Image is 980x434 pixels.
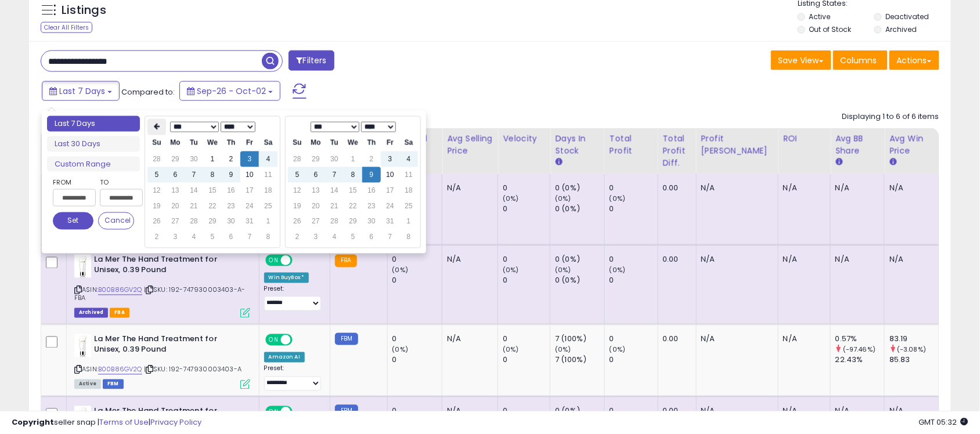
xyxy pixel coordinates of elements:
[290,335,309,345] span: OFF
[392,334,442,345] div: 0
[197,85,266,97] span: Sep-26 - Oct-02
[835,255,875,265] div: N/A
[240,167,259,183] td: 10
[503,276,550,286] div: 0
[610,204,658,214] div: 0
[447,183,489,193] div: N/A
[392,345,409,355] small: (0%)
[783,334,822,345] div: N/A
[503,345,519,355] small: (0%)
[259,167,278,183] td: 11
[222,230,240,245] td: 6
[290,255,309,265] span: OFF
[701,133,773,157] div: Profit [PERSON_NAME]
[166,183,185,198] td: 13
[100,176,134,188] label: To
[74,255,250,317] div: ASIN:
[166,198,185,214] td: 20
[74,334,250,388] div: ASIN:
[897,345,926,355] small: (-3.08%)
[98,365,142,375] a: B00B86GV2Q
[185,135,203,151] th: Tu
[264,285,322,312] div: Preset:
[381,198,399,214] td: 24
[259,214,278,230] td: 1
[344,135,362,151] th: We
[166,230,185,245] td: 3
[203,230,222,245] td: 5
[889,183,930,193] div: N/A
[185,167,203,183] td: 7
[835,157,842,168] small: Avg BB Share.
[222,198,240,214] td: 23
[222,151,240,167] td: 2
[325,135,344,151] th: Tu
[381,230,399,245] td: 7
[185,183,203,198] td: 14
[399,230,418,245] td: 8
[288,167,307,183] td: 5
[94,334,235,359] b: La Mer The Hand Treatment for Unisex, 0.39 Pound
[240,214,259,230] td: 31
[325,230,344,245] td: 4
[919,417,968,428] span: 2025-10-10 05:32 GMT
[610,276,658,286] div: 0
[886,24,917,34] label: Archived
[240,135,259,151] th: Fr
[701,183,769,193] div: N/A
[362,151,381,167] td: 2
[701,255,769,265] div: N/A
[886,12,929,21] label: Deactivated
[288,183,307,198] td: 12
[610,334,658,345] div: 0
[783,183,822,193] div: N/A
[555,157,562,168] small: Days In Stock.
[222,214,240,230] td: 30
[150,417,201,428] a: Privacy Policy
[889,334,939,345] div: 83.19
[344,230,362,245] td: 5
[610,345,626,355] small: (0%)
[240,198,259,214] td: 24
[259,198,278,214] td: 25
[288,198,307,214] td: 19
[889,355,939,366] div: 85.83
[362,230,381,245] td: 6
[62,2,106,19] h5: Listings
[288,230,307,245] td: 2
[335,333,358,345] small: FBM
[447,255,489,265] div: N/A
[344,183,362,198] td: 15
[74,334,91,357] img: 21tM6yl5bDL._SL40_.jpg
[307,214,325,230] td: 27
[835,183,875,193] div: N/A
[307,230,325,245] td: 3
[392,255,442,265] div: 0
[110,308,129,318] span: FBA
[663,133,691,169] div: Total Profit Diff.
[47,157,140,172] li: Custom Range
[701,334,769,345] div: N/A
[399,135,418,151] th: Sa
[288,151,307,167] td: 28
[555,276,604,286] div: 0 (0%)
[325,183,344,198] td: 14
[12,417,54,428] strong: Copyright
[392,266,409,275] small: (0%)
[555,345,571,355] small: (0%)
[47,116,140,132] li: Last 7 Days
[264,365,322,391] div: Preset:
[74,255,91,278] img: 21tM6yl5bDL._SL40_.jpg
[663,183,687,193] div: 0.00
[41,22,92,33] div: Clear All Filters
[555,133,600,157] div: Days In Stock
[889,255,930,265] div: N/A
[610,266,626,275] small: (0%)
[503,355,550,366] div: 0
[399,214,418,230] td: 1
[555,355,604,366] div: 7 (100%)
[42,81,120,101] button: Last 7 Days
[325,214,344,230] td: 28
[222,135,240,151] th: Th
[399,198,418,214] td: 25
